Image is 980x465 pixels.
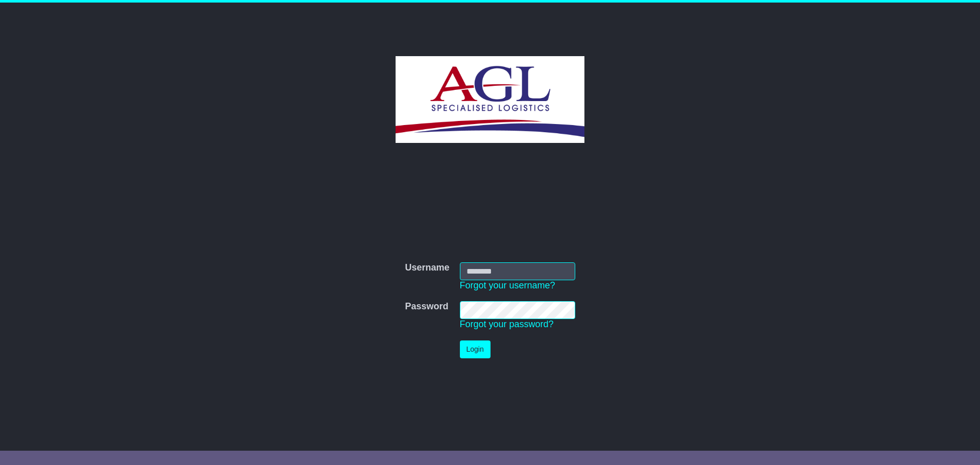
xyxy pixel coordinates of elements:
[405,301,448,312] label: Password
[460,319,554,329] a: Forgot your password?
[405,262,449,274] label: Username
[460,340,491,358] button: Login
[396,56,584,143] img: AGL SPECIALISED LOGISTICS
[460,280,555,290] a: Forgot your username?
